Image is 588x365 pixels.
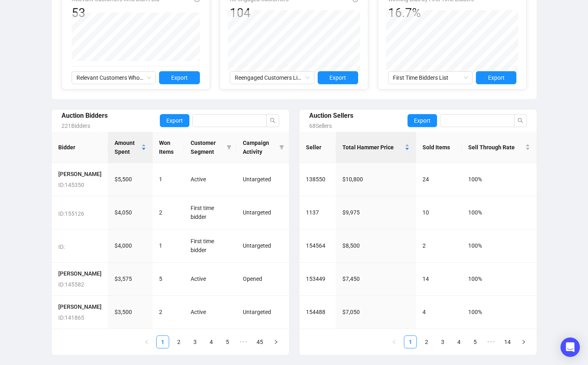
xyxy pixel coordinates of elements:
[173,336,185,348] a: 2
[488,73,505,82] span: Export
[299,296,336,329] td: 154488
[108,196,153,229] td: $4,050
[72,5,159,21] div: 53
[420,335,433,348] li: 2
[225,137,233,158] span: filter
[392,340,397,344] span: left
[189,336,201,348] a: 3
[437,336,449,348] a: 3
[452,335,465,348] li: 4
[309,123,332,129] span: 68 Sellers
[336,163,416,196] td: $10,800
[108,132,153,163] th: Amount Spent
[160,114,189,127] button: Export
[237,335,250,348] span: •••
[416,132,462,163] th: Sold Items
[462,163,536,196] td: 100%
[236,263,289,296] td: Opened
[58,269,102,278] h4: [PERSON_NAME]
[462,263,536,296] td: 100%
[468,143,523,152] span: Sell Through Rate
[416,263,462,296] td: 14
[235,72,310,84] span: Reengaged Customers List
[221,336,234,348] a: 5
[270,118,276,123] span: search
[58,244,65,250] span: ID:
[108,229,153,263] td: $4,000
[462,196,536,229] td: 100%
[416,296,462,329] td: 4
[436,335,449,348] li: 3
[469,336,481,348] a: 5
[76,72,151,84] span: Relevant Customers Who Didn’t Bid
[184,296,236,329] td: Active
[388,335,401,348] li: Previous Page
[115,138,140,156] span: Amount Spent
[58,182,84,188] span: ID: 145350
[309,110,408,121] div: Auction Sellers
[329,73,346,82] span: Export
[462,229,536,263] td: 100%
[404,336,416,348] a: 1
[517,335,530,348] button: right
[184,229,236,263] td: First time bidder
[453,336,465,348] a: 4
[191,138,223,156] span: Customer Segment
[416,163,462,196] td: 24
[58,281,84,288] span: ID: 145582
[159,71,200,84] button: Export
[172,335,185,348] li: 2
[184,163,236,196] td: Active
[236,229,289,263] td: Untargeted
[58,170,102,178] h4: [PERSON_NAME]
[336,296,416,329] td: $7,050
[518,118,523,123] span: search
[408,114,437,127] button: Export
[393,72,468,84] span: First Time Bidders List
[462,296,536,329] td: 100%
[140,335,153,348] li: Previous Page
[299,263,336,296] td: 153449
[404,335,417,348] li: 1
[517,335,530,348] li: Next Page
[462,132,536,163] th: Sell Through Rate
[108,263,153,296] td: $3,575
[299,132,336,163] th: Seller
[236,163,289,196] td: Untargeted
[243,138,276,156] span: Campaign Activity
[153,263,184,296] td: 5
[153,196,184,229] td: 2
[270,335,282,348] li: Next Page
[227,145,231,150] span: filter
[420,336,433,348] a: 2
[485,335,498,348] span: •••
[184,263,236,296] td: Active
[299,163,336,196] td: 138550
[416,229,462,263] td: 2
[144,340,149,344] span: left
[336,196,416,229] td: $9,975
[236,296,289,329] td: Untargeted
[58,210,84,217] span: ID: 155126
[485,335,498,348] li: Next 5 Pages
[336,263,416,296] td: $7,450
[274,340,278,344] span: right
[416,196,462,229] td: 10
[189,335,202,348] li: 3
[230,5,289,21] div: 104
[58,302,102,311] h4: [PERSON_NAME]
[560,337,580,357] div: Open Intercom Messenger
[184,196,236,229] td: First time bidder
[62,110,160,121] div: Auction Bidders
[501,336,514,348] a: 14
[318,71,358,84] button: Export
[336,132,416,163] th: Total Hammer Price
[108,163,153,196] td: $5,500
[469,335,482,348] li: 5
[153,229,184,263] td: 1
[205,336,217,348] a: 4
[270,335,282,348] button: right
[414,116,431,125] span: Export
[62,123,90,129] span: 221 Bidders
[237,335,250,348] li: Next 5 Pages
